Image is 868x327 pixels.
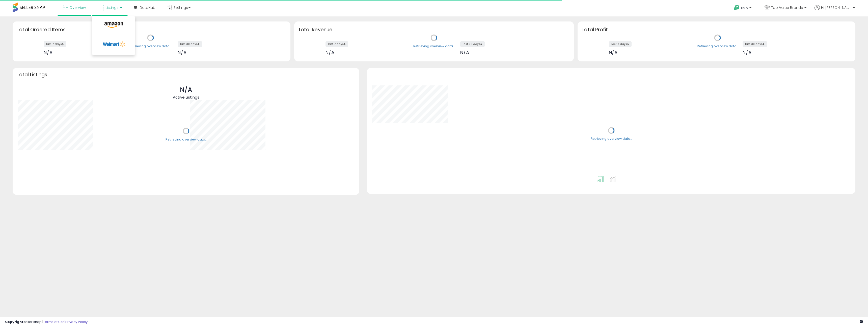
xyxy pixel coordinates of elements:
[140,5,155,10] span: DataHub
[105,5,119,10] span: Listings
[815,5,855,16] a: Hi [PERSON_NAME]
[741,6,748,10] span: Help
[821,5,851,10] span: Hi [PERSON_NAME]
[413,44,454,49] div: Retrieving overview data..
[69,5,86,10] span: Overview
[591,137,632,141] div: Retrieving overview data..
[734,5,740,11] i: Get Help
[730,1,756,16] a: Help
[771,5,803,10] span: Top Value Brands
[697,44,738,49] div: Retrieving overview data..
[130,44,171,49] div: Retrieving overview data..
[166,137,207,142] div: Retrieving overview data..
